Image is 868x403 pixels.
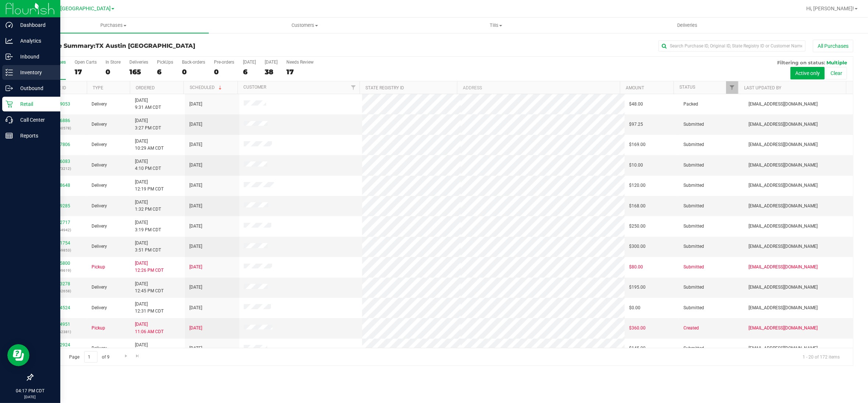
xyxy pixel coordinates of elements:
[6,132,13,139] inline-svg: Reports
[106,68,121,76] div: 0
[749,325,818,332] span: [EMAIL_ADDRESS][DOMAIN_NAME]
[63,351,116,363] span: Page of 9
[347,81,360,94] a: Filter
[18,18,209,33] a: Purchases
[777,60,825,65] span: Filtering on status:
[401,22,591,29] span: Tills
[135,97,161,111] span: [DATE] 9:31 AM CDT
[135,199,161,213] span: [DATE] 1:32 PM CDT
[189,203,202,210] span: [DATE]
[286,68,314,76] div: 17
[749,182,818,189] span: [EMAIL_ADDRESS][DOMAIN_NAME]
[157,60,173,65] div: PickUps
[243,85,266,90] a: Customer
[744,85,781,90] a: Last Updated By
[243,68,256,76] div: 6
[797,351,846,362] span: 1 - 20 of 172 items
[629,162,643,169] span: $10.00
[683,223,704,230] span: Submitted
[13,100,57,108] p: Retail
[84,351,97,363] input: 1
[50,118,70,123] a: 11966886
[243,60,256,65] div: [DATE]
[683,101,698,108] span: Packed
[683,203,704,210] span: Submitted
[189,304,202,311] span: [DATE]
[209,22,400,29] span: Customers
[189,162,202,169] span: [DATE]
[400,18,592,33] a: Tills
[92,264,105,271] span: Pickup
[50,142,70,147] a: 11987806
[790,67,825,79] button: Active only
[683,121,704,128] span: Submitted
[92,284,107,291] span: Delivery
[36,6,111,12] span: TX Austin [GEOGRAPHIC_DATA]
[135,240,161,254] span: [DATE] 3:51 PM CDT
[92,223,107,230] span: Delivery
[667,22,707,29] span: Deliveries
[75,68,97,76] div: 17
[129,60,148,65] div: Deliveries
[50,305,70,310] a: 11984524
[136,85,155,90] a: Ordered
[749,304,818,311] span: [EMAIL_ADDRESS][DOMAIN_NAME]
[683,141,704,148] span: Submitted
[92,304,107,311] span: Delivery
[629,264,643,271] span: $80.00
[92,141,107,148] span: Delivery
[214,60,234,65] div: Pre-orders
[265,60,278,65] div: [DATE]
[50,261,70,266] a: 11985800
[626,85,644,90] a: Amount
[93,85,103,90] a: Type
[813,40,853,52] button: All Purchases
[365,85,404,90] a: State Registry ID
[629,223,646,230] span: $250.00
[658,40,806,51] input: Search Purchase ID, Original ID, State Registry ID or Customer Name...
[629,203,646,210] span: $168.00
[106,60,121,65] div: In Store
[189,243,202,250] span: [DATE]
[749,101,818,108] span: [EMAIL_ADDRESS][DOMAIN_NAME]
[6,69,13,76] inline-svg: Inventory
[189,141,202,148] span: [DATE]
[135,260,164,274] span: [DATE] 12:26 PM CDT
[629,101,643,108] span: $48.00
[135,179,164,193] span: [DATE] 12:19 PM CDT
[629,284,646,291] span: $195.00
[189,182,202,189] span: [DATE]
[683,264,704,271] span: Submitted
[189,101,202,108] span: [DATE]
[32,43,306,49] h3: Purchase Summary:
[189,264,202,271] span: [DATE]
[749,162,818,169] span: [EMAIL_ADDRESS][DOMAIN_NAME]
[683,162,704,169] span: Submitted
[286,60,314,65] div: Needs Review
[182,60,205,65] div: Back-orders
[749,345,818,352] span: [EMAIL_ADDRESS][DOMAIN_NAME]
[6,53,13,60] inline-svg: Inbound
[629,121,643,128] span: $97.25
[189,223,202,230] span: [DATE]
[75,60,97,65] div: Open Carts
[50,220,70,225] a: 11982717
[6,100,13,108] inline-svg: Retail
[629,182,646,189] span: $120.00
[749,141,818,148] span: [EMAIL_ADDRESS][DOMAIN_NAME]
[749,203,818,210] span: [EMAIL_ADDRESS][DOMAIN_NAME]
[92,345,107,352] span: Delivery
[50,183,70,188] a: 11968648
[13,115,57,124] p: Call Center
[7,344,29,366] iframe: Resource center
[209,18,400,33] a: Customers
[6,37,13,44] inline-svg: Analytics
[683,182,704,189] span: Submitted
[50,342,70,347] a: 11982924
[726,81,738,94] a: Filter
[683,304,704,311] span: Submitted
[189,121,202,128] span: [DATE]
[749,264,818,271] span: [EMAIL_ADDRESS][DOMAIN_NAME]
[92,243,107,250] span: Delivery
[13,52,57,61] p: Inbound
